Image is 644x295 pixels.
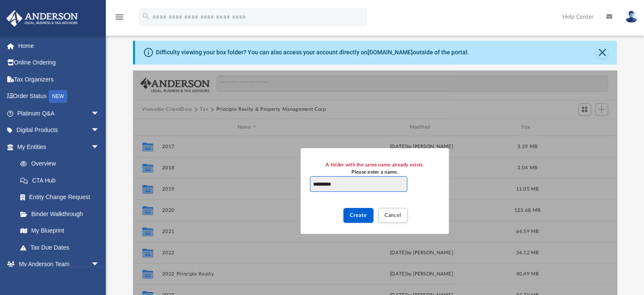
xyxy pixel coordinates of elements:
[6,37,112,54] a: Home
[156,48,469,57] div: Difficulty viewing your box folder? You can also access your account directly on outside of the p...
[4,10,80,27] img: Anderson Advisors Platinum Portal
[12,172,112,189] a: CTA Hub
[6,138,112,155] a: My Entitiesarrow_drop_down
[301,148,449,234] div: New Folder
[596,47,608,59] button: Close
[12,189,112,206] a: Entity Change Request
[350,213,367,218] span: Create
[114,16,124,22] a: menu
[114,12,124,22] i: menu
[12,155,112,172] a: Overview
[6,88,112,105] a: Order StatusNEW
[91,256,108,273] span: arrow_drop_down
[384,213,401,218] span: Cancel
[378,208,408,223] button: Cancel
[141,11,151,21] i: search
[91,138,108,156] span: arrow_drop_down
[310,176,407,192] input: A folder with the same name already exists.Please enter a name.
[6,256,108,273] a: My Anderson Teamarrow_drop_down
[12,222,108,239] a: My Blueprint
[368,49,413,56] a: [DOMAIN_NAME]
[91,105,108,122] span: arrow_drop_down
[6,122,112,139] a: Digital Productsarrow_drop_down
[6,105,112,122] a: Platinum Q&Aarrow_drop_down
[625,11,638,23] img: User Pic
[12,205,112,222] a: Binder Walkthrough
[6,71,112,88] a: Tax Organizers
[91,122,108,139] span: arrow_drop_down
[343,208,373,223] button: Create
[12,239,112,256] a: Tax Due Dates
[310,169,439,176] div: Please enter a name.
[310,161,439,169] div: A folder with the same name already exists.
[49,90,67,103] div: NEW
[6,54,112,71] a: Online Ordering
